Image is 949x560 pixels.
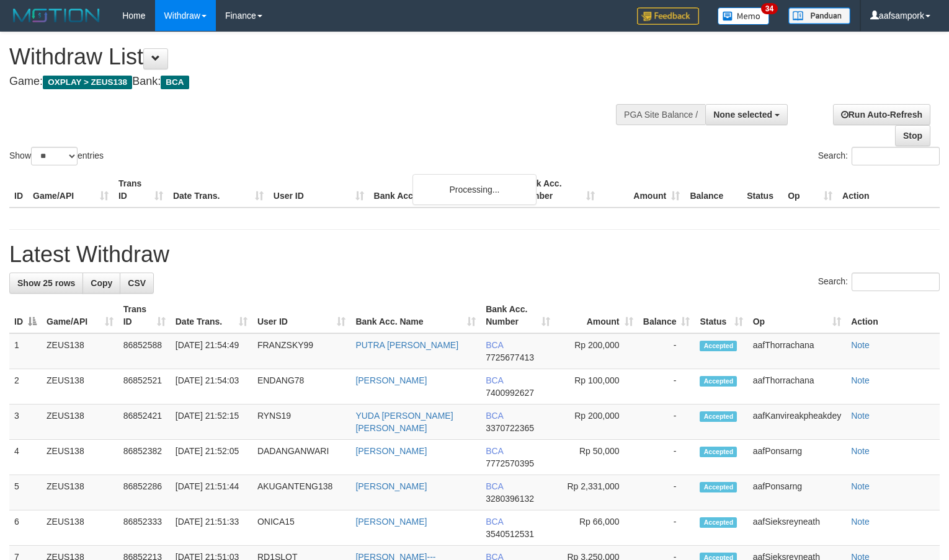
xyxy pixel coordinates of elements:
[161,76,189,89] span: BCA
[748,405,846,440] td: aafKanvireakpheakdey
[637,7,699,25] img: Feedback.jpg
[28,172,114,208] th: Game/API
[638,510,695,546] td: -
[9,172,28,208] th: ID
[638,298,695,333] th: Balance: activate to sort column ascending
[788,7,850,24] img: panduan.png
[718,7,770,25] img: Button%20Memo.svg
[42,475,118,510] td: ZEUS138
[171,298,252,333] th: Date Trans.: activate to sort column ascending
[638,333,695,369] td: -
[355,340,458,350] a: PUTRA [PERSON_NAME]
[118,510,171,546] td: 86852333
[852,147,940,165] input: Search:
[168,172,269,208] th: Date Trans.
[171,333,252,369] td: [DATE] 21:54:49
[355,446,427,456] a: [PERSON_NAME]
[833,104,930,125] a: Run Auto-Refresh
[486,529,534,539] span: Copy 3540512531 to clipboard
[9,45,620,69] h1: Withdraw List
[9,369,42,405] td: 2
[42,333,118,369] td: ZEUS138
[851,481,870,491] a: Note
[9,333,42,369] td: 1
[9,147,104,165] label: Show entries
[252,510,350,546] td: ONICA15
[748,298,846,333] th: Op: activate to sort column ascending
[555,298,638,333] th: Amount: activate to sort column ascending
[355,411,453,433] a: YUDA [PERSON_NAME] [PERSON_NAME]
[851,340,870,350] a: Note
[555,475,638,510] td: Rp 2,331,000
[555,510,638,546] td: Rp 66,000
[486,458,534,468] span: Copy 7772570395 to clipboard
[555,369,638,405] td: Rp 100,000
[42,369,118,405] td: ZEUS138
[515,172,600,208] th: Bank Acc. Number
[616,104,705,125] div: PGA Site Balance /
[742,172,783,208] th: Status
[171,440,252,475] td: [DATE] 21:52:05
[9,440,42,475] td: 4
[9,510,42,546] td: 6
[118,440,171,475] td: 86852382
[748,510,846,546] td: aafSieksreyneath
[748,440,846,475] td: aafPonsarng
[128,278,146,288] span: CSV
[851,517,870,527] a: Note
[171,510,252,546] td: [DATE] 21:51:33
[486,352,534,362] span: Copy 7725677413 to clipboard
[252,405,350,440] td: RYNS19
[700,482,737,492] span: Accepted
[555,405,638,440] td: Rp 200,000
[638,440,695,475] td: -
[9,475,42,510] td: 5
[700,376,737,387] span: Accepted
[481,298,555,333] th: Bank Acc. Number: activate to sort column ascending
[252,298,350,333] th: User ID: activate to sort column ascending
[369,172,515,208] th: Bank Acc. Name
[486,494,534,504] span: Copy 3280396132 to clipboard
[700,341,737,351] span: Accepted
[600,172,685,208] th: Amount
[748,369,846,405] td: aafThorrachana
[252,333,350,369] td: FRANZSKY99
[638,369,695,405] td: -
[700,517,737,528] span: Accepted
[17,278,75,288] span: Show 25 rows
[486,481,503,491] span: BCA
[486,423,534,433] span: Copy 3370722365 to clipboard
[748,475,846,510] td: aafPonsarng
[171,475,252,510] td: [DATE] 21:51:44
[412,174,537,205] div: Processing...
[9,273,83,294] a: Show 25 rows
[486,411,503,421] span: BCA
[9,6,104,25] img: MOTION_logo.png
[851,446,870,456] a: Note
[700,447,737,457] span: Accepted
[120,273,154,294] a: CSV
[486,388,534,398] span: Copy 7400992627 to clipboard
[355,481,427,491] a: [PERSON_NAME]
[638,475,695,510] td: -
[700,411,737,422] span: Accepted
[252,475,350,510] td: AKUGANTENG138
[9,242,940,267] h1: Latest Withdraw
[695,298,747,333] th: Status: activate to sort column ascending
[837,172,940,208] th: Action
[9,405,42,440] td: 3
[486,375,503,385] span: BCA
[42,405,118,440] td: ZEUS138
[42,510,118,546] td: ZEUS138
[705,104,788,125] button: None selected
[486,446,503,456] span: BCA
[114,172,168,208] th: Trans ID
[171,369,252,405] td: [DATE] 21:54:03
[171,405,252,440] td: [DATE] 21:52:15
[118,475,171,510] td: 86852286
[783,172,837,208] th: Op
[82,273,120,294] a: Copy
[486,517,503,527] span: BCA
[9,298,42,333] th: ID: activate to sort column descending
[91,278,112,288] span: Copy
